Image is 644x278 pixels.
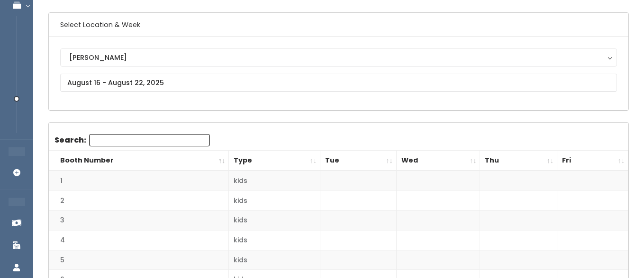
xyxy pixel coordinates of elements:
[557,151,628,171] th: Fri: activate to sort column ascending
[60,74,617,92] input: August 16 - August 22, 2025
[89,134,210,146] input: Search:
[69,52,608,63] div: [PERSON_NAME]
[396,151,480,171] th: Wed: activate to sort column ascending
[49,13,628,37] h6: Select Location & Week
[229,230,320,250] td: kids
[229,191,320,211] td: kids
[49,250,229,270] td: 5
[49,171,229,191] td: 1
[60,48,617,67] button: [PERSON_NAME]
[229,250,320,270] td: kids
[49,211,229,230] td: 3
[320,151,396,171] th: Tue: activate to sort column ascending
[49,151,229,171] th: Booth Number: activate to sort column descending
[49,191,229,211] td: 2
[229,211,320,230] td: kids
[49,230,229,250] td: 4
[229,171,320,191] td: kids
[229,151,320,171] th: Type: activate to sort column ascending
[480,151,557,171] th: Thu: activate to sort column ascending
[54,134,210,146] label: Search:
